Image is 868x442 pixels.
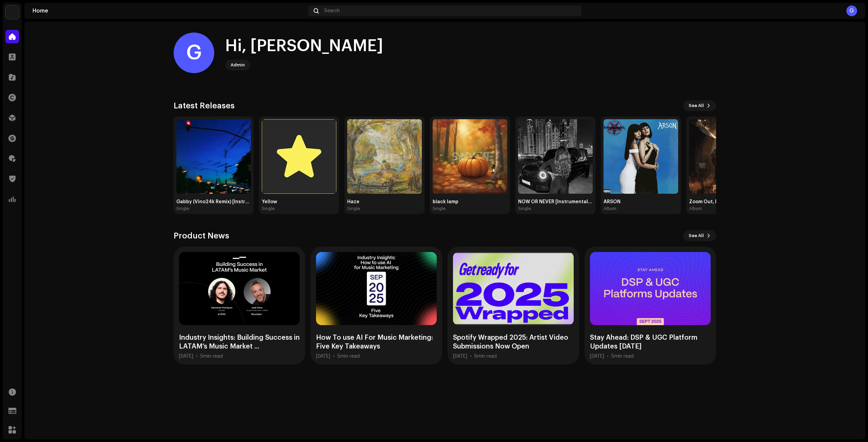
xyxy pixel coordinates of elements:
div: 5 [337,354,360,359]
div: 5 [611,354,634,359]
div: Industry Insights: Building Success in LATAM’s Music Market ... [179,333,300,351]
span: min read [203,354,223,359]
div: • [470,354,472,359]
img: ee1c102d-ee65-46d7-aa5e-be3f51716079 [518,119,593,194]
div: Spotify Wrapped 2025: Artist Video Submissions Now Open [453,333,574,351]
div: ARSON [604,199,678,205]
div: [DATE] [316,354,330,359]
div: Single [347,206,360,211]
div: Single [433,206,446,211]
img: 1ac364a7-7afd-4d25-9c00-07945c4b549c [689,119,764,194]
img: bb549e82-3f54-41b5-8d74-ce06bd45c366 [5,5,19,19]
div: [DATE] [179,354,193,359]
img: 2a826691-0b94-4d56-aec4-d805d9b78b7c [176,119,251,194]
div: Admin [231,61,245,69]
button: See All [683,100,716,111]
div: Album [689,206,702,211]
div: Album [604,206,616,211]
div: Single [262,206,275,211]
div: • [607,354,609,359]
div: • [333,354,335,359]
span: Search [324,8,340,14]
div: Stay Ahead: DSP & UGC Platform Updates [DATE] [590,333,711,351]
div: Single [176,206,189,211]
div: black lamp [433,199,507,205]
h3: Latest Releases [174,100,235,111]
div: Haze [347,199,422,205]
span: min read [477,354,497,359]
div: Gabby (Vino24k Remix) [Instrumental] [176,199,251,205]
span: min read [340,354,360,359]
img: e052f7e1-7f5f-452c-9df2-d972577f1051 [347,119,422,194]
div: Home [33,8,305,14]
div: Single [518,206,531,211]
img: 6cbebb1e-2958-402e-9274-e82c24d508c0 [604,119,678,194]
div: 5 [474,354,497,359]
span: min read [614,354,634,359]
div: Yellow [262,199,336,205]
span: See All [689,99,704,112]
div: G [174,33,214,73]
div: • [196,354,198,359]
div: 5 [200,354,223,359]
h3: Product News [174,230,229,241]
div: Zoom Out, Fade In [689,199,764,205]
img: 34eeb9b7-d34d-4052-b397-cfb8e37a3cac [262,119,336,194]
div: [DATE] [453,354,467,359]
div: G [846,5,857,16]
div: [DATE] [590,354,604,359]
span: See All [689,229,704,243]
button: See All [683,230,716,241]
div: Hi, [PERSON_NAME] [225,35,383,57]
div: NOW OR NEVER [Instrumental - Sped Up] [518,199,593,205]
img: 0ae25def-df85-4002-aaa9-5bcb48c110a5 [433,119,507,194]
div: How To use AI For Music Marketing: Five Key Takeaways [316,333,437,351]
